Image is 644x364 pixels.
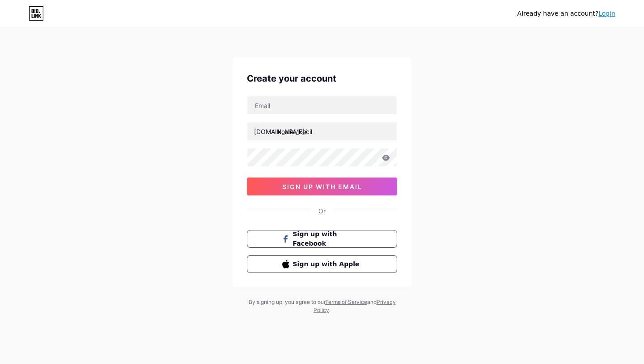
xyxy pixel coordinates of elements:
div: Or [318,206,326,216]
div: Already have an account? [517,9,615,18]
a: Terms of Service [325,299,367,305]
input: Email [247,96,397,114]
span: sign up with email [282,183,362,191]
div: Create your account [247,72,397,85]
input: username [247,122,397,140]
div: [DOMAIN_NAME]/ [254,127,307,136]
button: Sign up with Facebook [247,230,397,248]
span: Sign up with Facebook [293,230,362,248]
button: Sign up with Apple [247,255,397,273]
div: By signing up, you agree to our and . [246,298,398,314]
button: sign up with email [247,178,397,195]
a: Login [598,10,615,17]
span: Sign up with Apple [293,260,362,269]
